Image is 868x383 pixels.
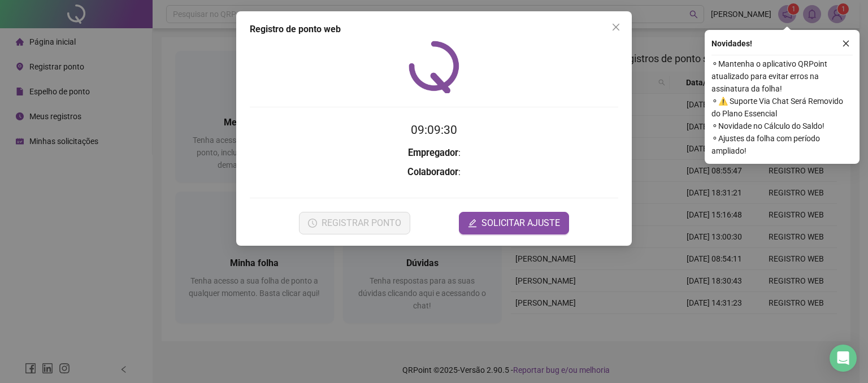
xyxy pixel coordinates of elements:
[468,219,477,228] span: edit
[711,58,853,95] span: ⚬ Mantenha o aplicativo QRPoint atualizado para evitar erros na assinatura da folha!
[408,147,458,158] strong: Empregador
[711,120,853,132] span: ⚬ Novidade no Cálculo do Saldo!
[830,345,857,372] div: Open Intercom Messenger
[711,37,752,50] span: Novidades !
[711,95,853,120] span: ⚬ ⚠️ Suporte Via Chat Será Removido do Plano Essencial
[611,23,620,32] span: close
[250,165,618,180] h3: :
[842,40,850,47] span: close
[481,216,560,230] span: SOLICITAR AJUSTE
[407,167,458,177] strong: Colaborador
[409,41,459,93] img: QRPoint
[411,123,457,137] time: 09:09:30
[299,212,410,234] button: REGISTRAR PONTO
[711,132,853,157] span: ⚬ Ajustes da folha com período ampliado!
[607,18,625,36] button: Close
[250,23,618,36] div: Registro de ponto web
[459,212,569,234] button: editSOLICITAR AJUSTE
[250,146,618,160] h3: :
